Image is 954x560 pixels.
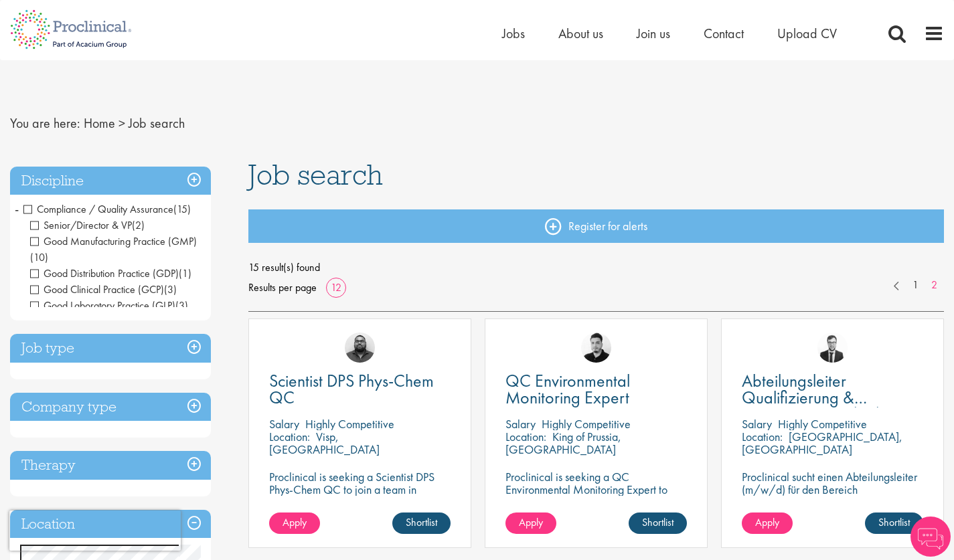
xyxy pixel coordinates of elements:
[23,202,191,216] span: Compliance / Quality Assurance
[248,209,944,243] a: Register for alerts
[30,298,188,312] span: Good Laboratory Practice (GLP)
[248,258,944,278] span: 15 result(s) found
[30,218,132,232] span: Senior/Director & VP
[742,512,793,534] a: Apply
[704,25,744,42] a: Contact
[179,266,191,280] span: (1)
[164,282,177,296] span: (3)
[30,282,177,296] span: Good Clinical Practice (GCP)
[15,199,19,219] span: -
[129,114,185,132] span: Job search
[118,114,125,132] span: >
[778,416,867,432] p: Highly Competitive
[269,470,451,508] p: Proclinical is seeking a Scientist DPS Phys-Chem QC to join a team in [GEOGRAPHIC_DATA]
[9,510,181,551] iframe: reCAPTCHA
[10,167,211,195] h3: Discipline
[326,280,346,294] a: 12
[865,512,923,534] a: Shortlist
[10,114,80,132] span: You are here:
[30,266,191,280] span: Good Distribution Practice (GDP)
[505,369,630,409] span: QC Environmental Monitoring Expert
[269,416,299,432] span: Salary
[910,517,951,557] img: Chatbot
[519,515,543,529] span: Apply
[175,298,188,312] span: (3)
[30,250,48,264] span: (10)
[10,451,211,480] h3: Therapy
[542,416,631,432] p: Highly Competitive
[248,157,383,193] span: Job search
[925,278,944,293] a: 2
[269,369,434,409] span: Scientist DPS Phys-Chem QC
[283,515,307,529] span: Apply
[84,114,115,132] a: breadcrumb link
[502,25,525,42] a: Jobs
[505,429,621,457] p: King of Prussia, [GEOGRAPHIC_DATA]
[742,429,783,444] span: Location:
[777,25,837,42] a: Upload CV
[30,282,164,296] span: Good Clinical Practice (GCP)
[817,333,848,363] img: Antoine Mortiaux
[558,25,603,42] a: About us
[505,416,536,432] span: Salary
[248,278,317,298] span: Results per page
[742,429,902,457] p: [GEOGRAPHIC_DATA], [GEOGRAPHIC_DATA]
[30,234,197,264] span: Good Manufacturing Practice (GMP)
[505,512,556,534] a: Apply
[637,25,670,42] a: Join us
[10,393,211,422] h3: Company type
[132,218,145,232] span: (2)
[345,333,375,363] img: Ashley Bennett
[392,512,451,534] a: Shortlist
[505,373,687,406] a: QC Environmental Monitoring Expert
[581,333,611,363] img: Anderson Maldonado
[906,278,925,293] a: 1
[269,429,310,444] span: Location:
[173,202,191,216] span: (15)
[30,234,197,248] span: Good Manufacturing Practice (GMP)
[755,515,779,529] span: Apply
[30,218,145,232] span: Senior/Director & VP
[742,373,923,406] a: Abteilungsleiter Qualifizierung & Kalibrierung (m/w/d)
[10,510,211,539] h3: Location
[305,416,394,432] p: Highly Competitive
[269,373,451,406] a: Scientist DPS Phys-Chem QC
[505,429,546,444] span: Location:
[30,266,179,280] span: Good Distribution Practice (GDP)
[30,298,175,312] span: Good Laboratory Practice (GLP)
[23,202,173,216] span: Compliance / Quality Assurance
[742,470,923,547] p: Proclinical sucht einen Abteilungsleiter (m/w/d) für den Bereich Qualifizierung zur Verstärkung d...
[742,369,893,426] span: Abteilungsleiter Qualifizierung & Kalibrierung (m/w/d)
[10,334,211,363] h3: Job type
[269,429,380,457] p: Visp, [GEOGRAPHIC_DATA]
[629,512,687,534] a: Shortlist
[505,470,687,521] p: Proclinical is seeking a QC Environmental Monitoring Expert to support quality control operations...
[742,416,772,432] span: Salary
[269,512,320,534] a: Apply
